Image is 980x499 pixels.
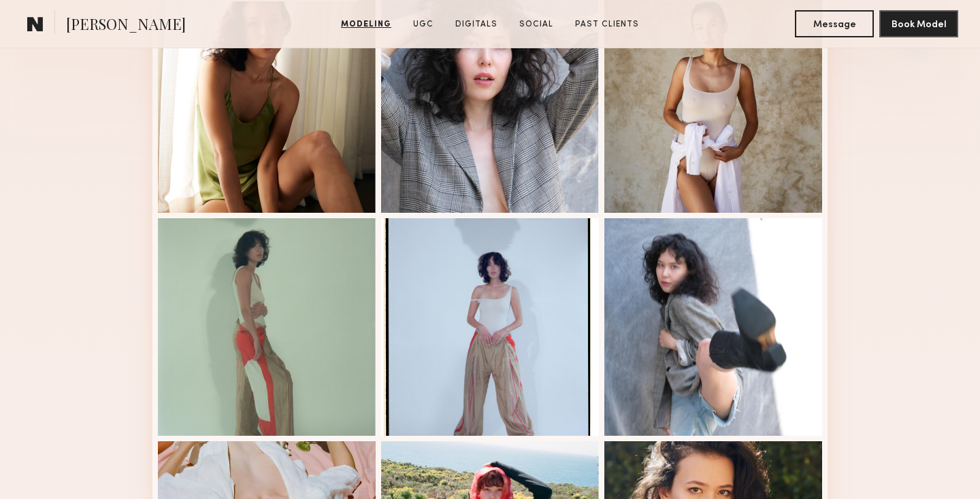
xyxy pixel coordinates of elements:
button: Message [795,10,874,37]
a: Book Model [879,18,958,29]
a: Social [514,18,559,31]
a: Digitals [450,18,503,31]
span: [PERSON_NAME] [66,14,186,37]
a: Past Clients [570,18,644,31]
a: UGC [408,18,439,31]
a: Modeling [336,18,397,31]
button: Book Model [879,10,958,37]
